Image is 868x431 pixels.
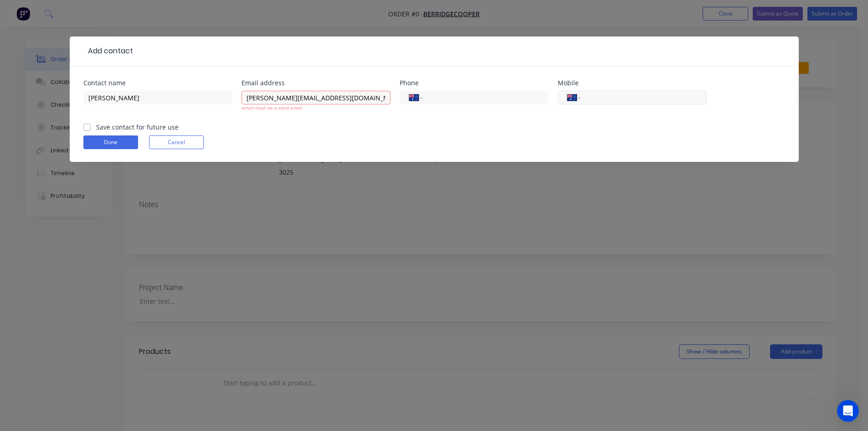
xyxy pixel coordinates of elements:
[149,135,204,149] button: Cancel
[241,104,390,111] div: email must be a valid email
[558,80,707,86] div: Mobile
[400,80,549,86] div: Phone
[83,80,232,86] div: Contact name
[83,46,133,57] div: Add contact
[96,122,179,132] label: Save contact for future use
[241,80,390,86] div: Email address
[837,400,859,422] iframe: Intercom live chat
[83,135,138,149] button: Done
